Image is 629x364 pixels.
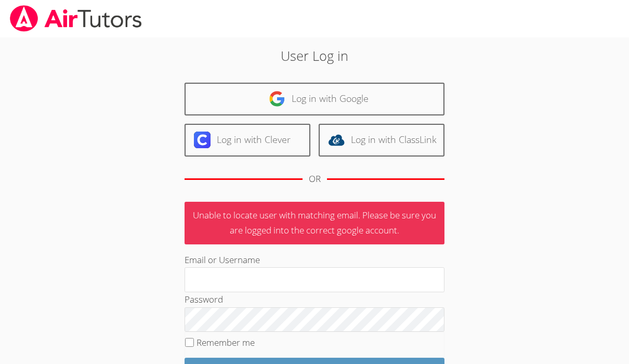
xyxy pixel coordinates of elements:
[319,124,444,157] a: Log in with ClassLink
[196,336,255,348] label: Remember me
[269,90,285,107] img: google-logo-50288ca7cdecda66e5e0955fdab243c47b7ad437acaf1139b6f446037453330a.svg
[309,172,321,187] div: OR
[185,124,310,157] a: Log in with Clever
[185,202,444,244] p: Unable to locate user with matching email. Please be sure you are logged into the correct google ...
[9,5,143,32] img: airtutors_banner-c4298cdbf04f3fff15de1276eac7730deb9818008684d7c2e4769d2f7ddbe033.png
[328,132,345,148] img: classlink-logo-d6bb404cc1216ec64c9a2012d9dc4662098be43eaf13dc465df04b49fa7ab582.svg
[145,46,484,66] h2: User Log in
[185,254,260,266] label: Email or Username
[185,293,223,305] label: Password
[194,132,211,148] img: clever-logo-6eab21bc6e7a338710f1a6ff85c0baf02591cd810cc4098c63d3a4b26e2feb20.svg
[185,83,444,115] a: Log in with Google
